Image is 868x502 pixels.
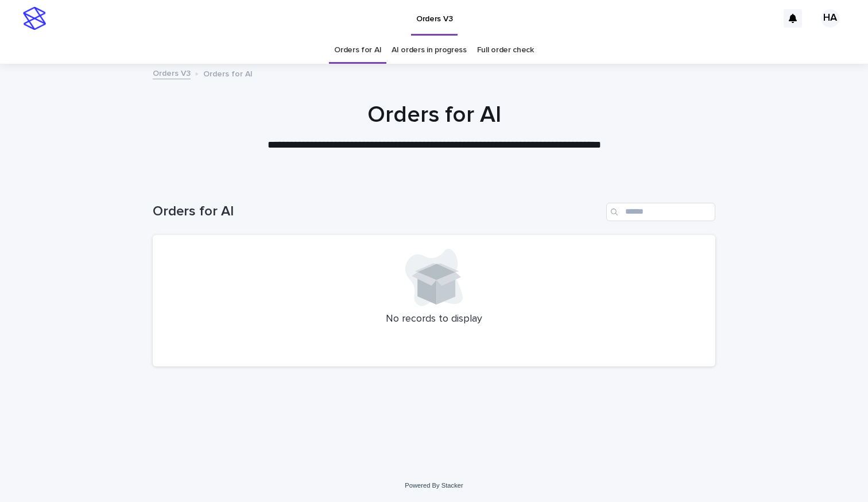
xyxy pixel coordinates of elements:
[166,313,702,326] p: No records to display
[477,37,534,64] a: Full order check
[23,7,46,30] img: stacker-logo-s-only.png
[153,101,715,129] h1: Orders for AI
[153,203,602,220] h1: Orders for AI
[392,37,467,64] a: AI orders in progress
[203,67,253,79] p: Orders for AI
[821,9,839,28] div: HA
[405,482,463,489] a: Powered By Stacker
[606,203,715,221] input: Search
[153,66,191,79] a: Orders V3
[334,37,381,64] a: Orders for AI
